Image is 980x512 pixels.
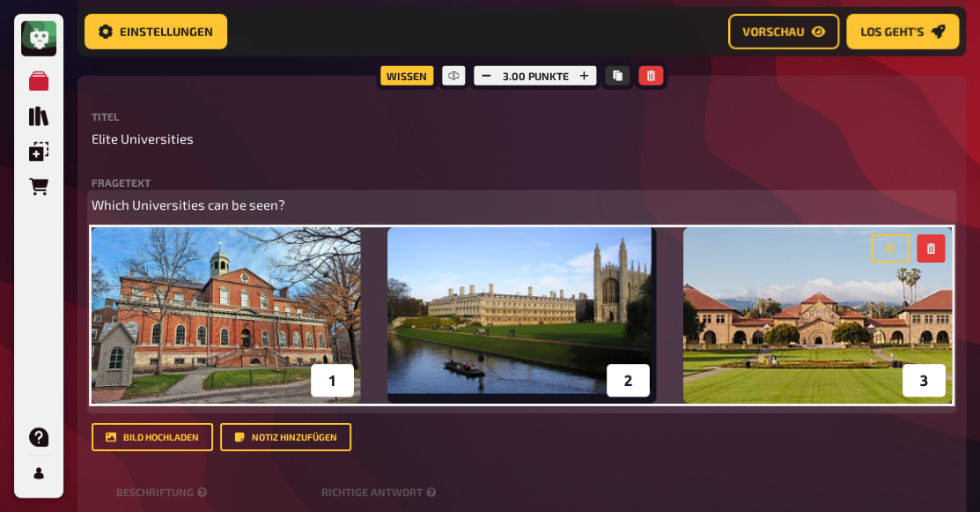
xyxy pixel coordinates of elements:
span: Vorschau [742,26,804,38]
button: Bild hochladen [92,423,213,451]
label: Titel [92,111,952,122]
img: Frame 5 (11) [92,227,952,404]
small: Beschriftung [116,485,314,500]
span: Which Universities can be seen? [92,197,285,212]
span: Einstellungen [120,26,213,38]
small: Richtige Antwort [321,485,439,500]
button: Kopieren [605,66,630,85]
label: Fragetext [92,177,952,188]
button: Notiz hinzufügen [220,423,351,451]
div: Wissen [376,62,438,90]
button: Einstellungen [85,14,227,49]
span: Elite Universities [92,129,194,149]
button: Los geht's [846,14,959,49]
div: 3.00 Punkte [469,62,601,90]
button: Vorschau [728,14,839,49]
span: Los geht's [860,26,924,38]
